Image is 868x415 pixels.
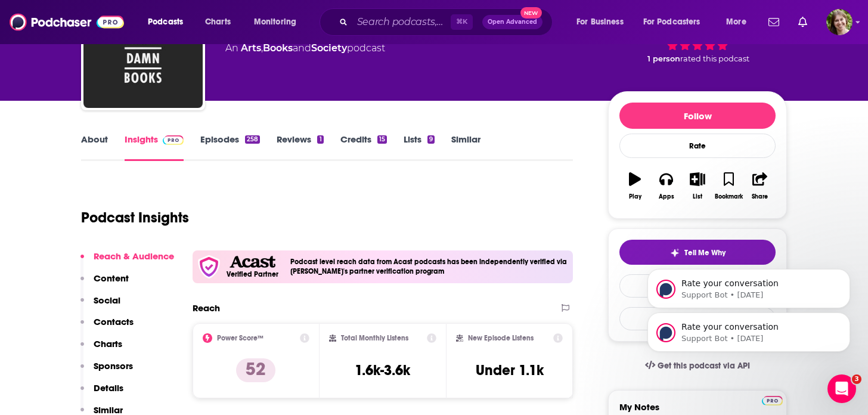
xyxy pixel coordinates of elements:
[139,13,199,32] button: open menu
[377,135,387,144] div: 15
[643,14,700,30] span: For Podcasters
[352,13,451,32] input: Search podcasts, credits, & more...
[852,374,861,384] span: 3
[205,14,231,30] span: Charts
[227,271,278,278] h5: Verified Partner
[451,14,473,30] span: ⌘ K
[826,9,852,35] button: Show profile menu
[619,165,650,207] button: Play
[762,394,783,405] a: Pro website
[619,103,776,129] button: Follow
[404,134,435,161] a: Lists9
[80,316,134,338] button: Contacts
[241,42,261,54] a: Arts
[827,374,856,403] iframe: Intercom live chat
[576,14,624,30] span: For Business
[630,193,868,371] iframe: Intercom notifications message
[713,165,744,207] button: Bookmark
[236,358,275,382] p: 52
[311,42,347,54] a: Society
[94,295,120,306] p: Social
[629,193,641,200] div: Play
[10,11,124,33] img: Podchaser - Follow, Share and Rate Podcasts
[726,14,746,30] span: More
[468,334,534,342] h2: New Episode Listens
[290,258,568,275] h4: Podcast level reach data from Acast podcasts has been independently verified via [PERSON_NAME]'s ...
[193,302,220,314] h2: Reach
[764,12,784,32] a: Show notifications dropdown
[718,13,761,32] button: open menu
[341,334,408,342] h2: Total Monthly Listens
[619,307,776,330] button: Export One-Sheet
[277,134,323,161] a: Reviews1
[427,135,435,144] div: 9
[94,382,123,394] p: Details
[81,134,108,161] a: About
[680,54,749,63] span: rated this podcast
[94,272,129,284] p: Content
[520,7,542,18] span: New
[619,240,776,265] button: tell me why sparkleTell Me Why
[261,42,263,54] span: ,
[80,272,129,295] button: Content
[317,135,323,144] div: 1
[476,361,544,379] h3: Under 1.1k
[650,165,681,207] button: Apps
[197,255,221,278] img: verfied icon
[80,250,174,272] button: Reach & Audience
[81,209,189,227] h1: Podcast Insights
[451,134,480,161] a: Similar
[355,361,410,379] h3: 1.6k-3.6k
[619,274,776,298] a: Contact This Podcast
[254,14,296,30] span: Monitoring
[94,338,122,349] p: Charts
[80,382,123,404] button: Details
[263,42,293,54] a: Books
[826,9,852,35] img: User Profile
[488,19,537,25] span: Open Advanced
[246,13,312,32] button: open menu
[762,396,783,405] img: Podchaser Pro
[682,165,713,207] button: List
[647,54,680,63] span: 1 person
[197,13,238,32] a: Charts
[225,41,385,55] div: An podcast
[230,256,275,268] img: Acast
[125,134,184,161] a: InsightsPodchaser Pro
[793,12,812,32] a: Show notifications dropdown
[340,134,387,161] a: Credits15
[482,15,542,29] button: Open AdvancedNew
[293,42,311,54] span: and
[94,250,174,262] p: Reach & Audience
[826,9,852,35] span: Logged in as bellagibb
[619,134,776,158] div: Rate
[245,135,260,144] div: 258
[200,134,260,161] a: Episodes258
[94,360,133,371] p: Sponsors
[568,13,638,32] button: open menu
[80,295,120,317] button: Social
[94,316,134,327] p: Contacts
[217,334,263,342] h2: Power Score™
[148,14,183,30] span: Podcasts
[80,360,133,382] button: Sponsors
[163,135,184,145] img: Podchaser Pro
[635,13,718,32] button: open menu
[745,165,776,207] button: Share
[80,338,122,360] button: Charts
[331,8,564,36] div: Search podcasts, credits, & more...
